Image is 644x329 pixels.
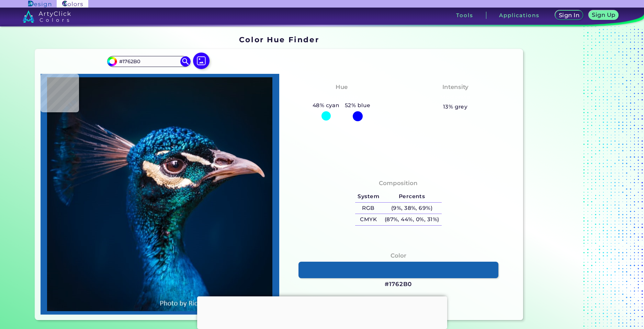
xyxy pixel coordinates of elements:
[28,1,51,7] img: ArtyClick Design logo
[355,214,382,225] h5: CMYK
[382,191,442,202] h5: Percents
[499,13,539,18] h3: Applications
[382,203,442,214] h5: (9%, 38%, 69%)
[385,280,412,288] h3: #1762B0
[560,13,579,18] h5: Sign In
[456,13,473,18] h3: Tools
[322,93,361,101] h3: Cyan-Blue
[180,56,191,67] img: icon search
[355,191,382,202] h5: System
[44,77,276,311] img: img_pavlin.jpg
[342,101,373,110] h5: 52% blue
[336,82,348,92] h4: Hue
[382,214,442,225] h5: (87%, 44%, 0%, 31%)
[355,203,382,214] h5: RGB
[379,178,418,188] h4: Composition
[590,11,617,20] a: Sign Up
[593,12,614,18] h5: Sign Up
[23,10,71,23] img: logo_artyclick_colors_white.svg
[239,34,319,45] h1: Color Hue Finder
[391,251,406,261] h4: Color
[117,57,181,66] input: type color..
[197,296,447,327] iframe: Advertisement
[437,93,474,101] h3: Moderate
[442,82,468,92] h4: Intensity
[193,53,210,69] img: icon picture
[526,33,612,323] iframe: Advertisement
[443,102,468,111] h5: 13% grey
[556,11,582,20] a: Sign In
[310,101,342,110] h5: 48% cyan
